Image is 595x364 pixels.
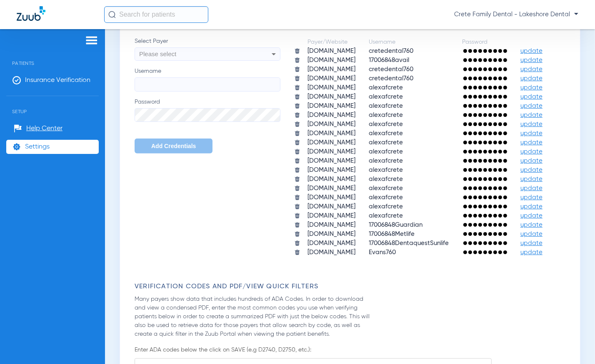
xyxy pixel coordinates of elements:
[301,102,362,110] td: [DOMAIN_NAME]
[301,184,362,193] td: [DOMAIN_NAME]
[301,129,362,138] td: [DOMAIN_NAME]
[135,67,280,92] label: Username
[369,57,409,63] span: 17006848avail
[369,139,403,146] span: alexafcrete
[294,84,300,91] img: trash.svg
[301,239,362,248] td: [DOMAIN_NAME]
[135,108,280,122] input: Password
[294,94,300,100] img: trash.svg
[108,11,116,18] img: Search Icon
[135,37,280,45] span: Select Payer
[294,213,300,219] img: trash.svg
[294,149,300,155] img: trash.svg
[369,130,403,136] span: alexafcrete
[301,157,362,165] td: [DOMAIN_NAME]
[301,65,362,74] td: [DOMAIN_NAME]
[85,35,98,45] img: hamburger-icon
[14,124,62,133] a: Help Center
[301,212,362,220] td: [DOMAIN_NAME]
[294,57,300,63] img: trash.svg
[294,231,300,237] img: trash.svg
[301,221,362,229] td: [DOMAIN_NAME]
[369,158,403,164] span: alexafcrete
[294,139,300,146] img: trash.svg
[520,48,542,54] span: update
[104,6,208,23] input: Search for patients
[369,240,449,246] span: 17006848DentaquestSunlife
[301,56,362,64] td: [DOMAIN_NAME]
[139,50,176,57] span: Please select
[520,167,542,173] span: update
[301,111,362,119] td: [DOMAIN_NAME]
[520,158,542,164] span: update
[520,213,542,219] span: update
[301,47,362,55] td: [DOMAIN_NAME]
[553,324,595,364] iframe: Chat Widget
[294,185,300,191] img: trash.svg
[520,121,542,127] span: update
[520,94,542,100] span: update
[294,249,300,255] img: trash.svg
[520,57,542,63] span: update
[294,222,300,228] img: trash.svg
[6,48,99,66] span: Patients
[151,143,196,149] span: Add Credentials
[520,66,542,72] span: update
[301,230,362,238] td: [DOMAIN_NAME]
[369,249,396,255] span: Evans760
[369,103,403,109] span: alexafcrete
[369,66,413,72] span: cretedental760
[520,176,542,182] span: update
[301,193,362,202] td: [DOMAIN_NAME]
[369,194,403,201] span: alexafcrete
[362,38,455,46] td: Username
[369,176,403,182] span: alexafcrete
[369,121,403,127] span: alexafcrete
[369,231,415,237] span: 17006848Metlife
[520,139,542,146] span: update
[369,84,403,91] span: alexafcrete
[301,74,362,83] td: [DOMAIN_NAME]
[135,282,570,291] h3: Verification Codes and PDF/View Quick Filters
[301,203,362,211] td: [DOMAIN_NAME]
[294,66,300,72] img: trash.svg
[294,130,300,136] img: trash.svg
[294,176,300,182] img: trash.svg
[301,120,362,129] td: [DOMAIN_NAME]
[301,248,362,257] td: [DOMAIN_NAME]
[301,166,362,174] td: [DOMAIN_NAME]
[294,121,300,127] img: trash.svg
[301,139,362,147] td: [DOMAIN_NAME]
[294,48,300,54] img: trash.svg
[294,167,300,173] img: trash.svg
[520,222,542,228] span: update
[135,98,280,122] label: Password
[369,222,422,228] span: 17006848Guardian
[135,77,280,92] input: Username
[520,249,542,255] span: update
[520,103,542,109] span: update
[135,139,212,154] button: Add Credentials
[369,112,403,118] span: alexafcrete
[369,75,413,82] span: cretedental760
[369,167,403,173] span: alexafcrete
[369,48,413,54] span: cretedental760
[301,84,362,92] td: [DOMAIN_NAME]
[520,112,542,118] span: update
[294,194,300,201] img: trash.svg
[294,240,300,246] img: trash.svg
[520,240,542,246] span: update
[17,6,45,21] img: Zuub Logo
[301,93,362,101] td: [DOMAIN_NAME]
[454,10,578,19] span: Crete Family Dental - Lakeshore Dental
[135,295,374,339] p: Many payers show data that includes hundreds of ADA Codes. In order to download and view a conden...
[520,149,542,155] span: update
[301,38,362,46] td: Payer/Website
[26,124,62,133] span: Help Center
[294,112,300,118] img: trash.svg
[520,75,542,82] span: update
[369,203,403,210] span: alexafcrete
[294,203,300,210] img: trash.svg
[520,84,542,91] span: update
